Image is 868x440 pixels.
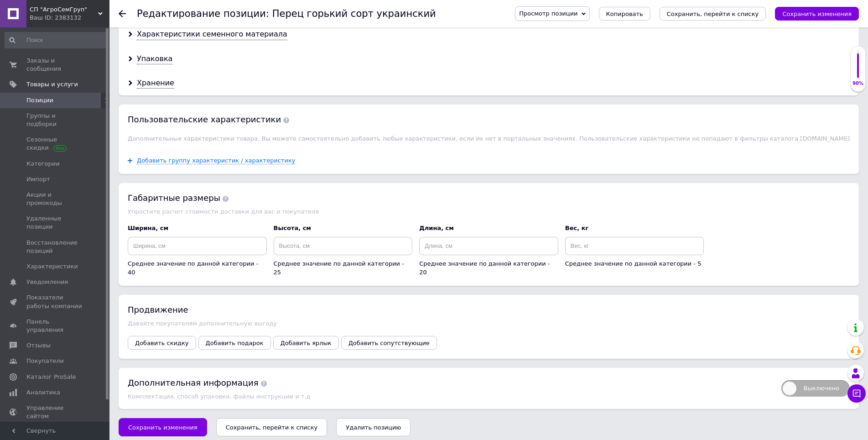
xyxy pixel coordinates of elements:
[198,336,271,350] button: Добавить подарок
[565,237,704,255] input: Вес, кг
[128,225,168,231] span: Ширина, см
[128,115,289,124] span: Пользовательские характеристики
[137,157,296,164] span: Добавить группу характеристик / характеристику
[660,7,766,21] button: Сохранить, перейти к списку
[119,418,207,436] button: Сохранить изменения
[135,340,189,346] span: Добавить скидку
[346,424,401,431] span: Удалить позицию
[137,8,436,19] h1: Редактирование позиции: Перец горький сорт украинский
[128,424,198,431] span: Сохранить изменения
[26,388,60,397] span: Аналитика
[26,80,78,89] span: Товары и услуги
[782,10,852,17] i: Сохранить изменения
[519,10,577,17] span: Просмотр позиции
[128,320,850,327] div: Давайте покупателям дополнительную выгоду
[137,78,174,89] div: Хранение
[26,239,84,255] span: Восстановление позиций
[565,225,589,231] span: Вес, кг
[128,336,196,350] button: Добавить скидку
[26,215,84,231] span: Удаленные позиции
[850,46,866,92] div: 90% Качество заполнения
[775,7,859,21] button: Сохранить изменения
[128,237,267,255] input: Ширина, см
[216,418,327,436] button: Сохранить, перейти к списку
[30,5,98,14] span: СП "АгроСемГруп"
[226,424,318,431] i: Сохранить, перейти к списку
[26,175,50,183] span: Импорт
[26,318,84,334] span: Панель управления
[348,340,430,346] span: Добавить сопутствующие
[26,191,84,207] span: Акции и промокоды
[274,260,413,276] div: Среднее значение по данной категории - 25
[274,225,311,231] span: Высота, см
[419,225,454,231] span: Длина, см
[5,32,108,48] input: Поиск
[26,112,84,128] span: Группы и подборки
[26,96,53,105] span: Позиции
[128,192,850,204] div: Габаритные размеры
[281,340,332,346] span: Добавить ярлык
[26,278,68,286] span: Уведомления
[26,357,64,365] span: Покупатели
[128,208,850,215] div: Упростите расчет стоимости доставки для вас и покупателя
[128,260,267,276] div: Среднее значение по данной категории - 40
[781,380,850,397] span: Выключено
[26,160,60,168] span: Категории
[128,377,772,388] div: Дополнительная информация
[26,293,84,310] span: Показатели работы компании
[26,341,51,350] span: Отзывы
[667,10,759,17] i: Сохранить, перейти к списку
[273,336,339,350] button: Добавить ярлык
[565,260,704,268] div: Среднее значение по данной категории - 5
[419,237,558,255] input: Длина, см
[30,14,109,22] div: Ваш ID: 2383132
[26,262,78,271] span: Характеристики
[851,80,865,87] div: 90%
[128,304,850,315] div: Продвижение
[26,136,84,152] span: Сезонные скидки
[599,7,650,21] button: Копировать
[26,373,76,381] span: Каталог ProSale
[119,10,126,17] div: Вернуться назад
[9,9,575,57] body: Визуальный текстовый редактор, 835850D2-8598-42A7-A64C-E5658CA9A11E
[128,135,850,142] span: Дополнительные характеристики товара. Вы можете самостоятельно добавить любые характеристики, есл...
[137,54,172,64] div: Упаковка
[137,29,287,40] div: Характеристики семенного материала
[128,393,772,400] div: Комплектация, способ упаковки, файлы инструкции и т.д
[26,404,84,420] span: Управление сайтом
[274,237,413,255] input: Высота, см
[341,336,437,350] button: Добавить сопутствующие
[206,340,264,346] span: Добавить подарок
[606,10,643,17] span: Копировать
[26,57,84,73] span: Заказы и сообщения
[336,418,411,436] button: Удалить позицию
[847,384,866,403] button: Чат с покупателем
[419,260,558,276] div: Среднее значение по данной категории - 20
